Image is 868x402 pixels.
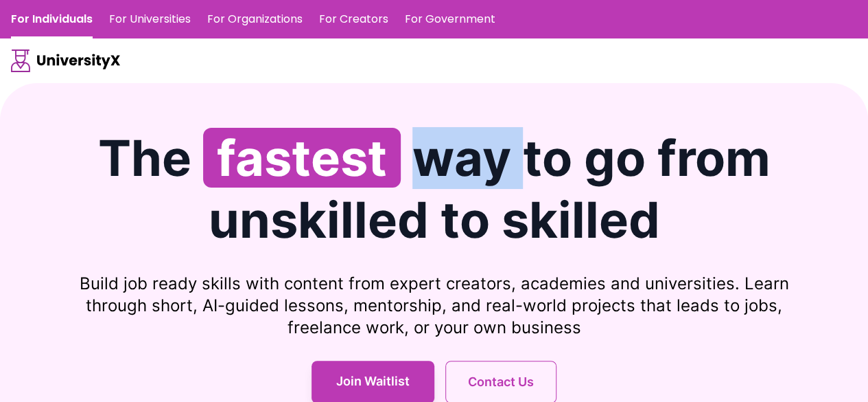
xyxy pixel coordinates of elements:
[11,49,121,72] img: UniversityX
[203,128,401,188] span: fastest
[11,127,857,251] h1: The way to go from unskilled to skilled
[11,273,857,339] p: Build job ready skills with content from expert creators, academies and universities. Learn throu...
